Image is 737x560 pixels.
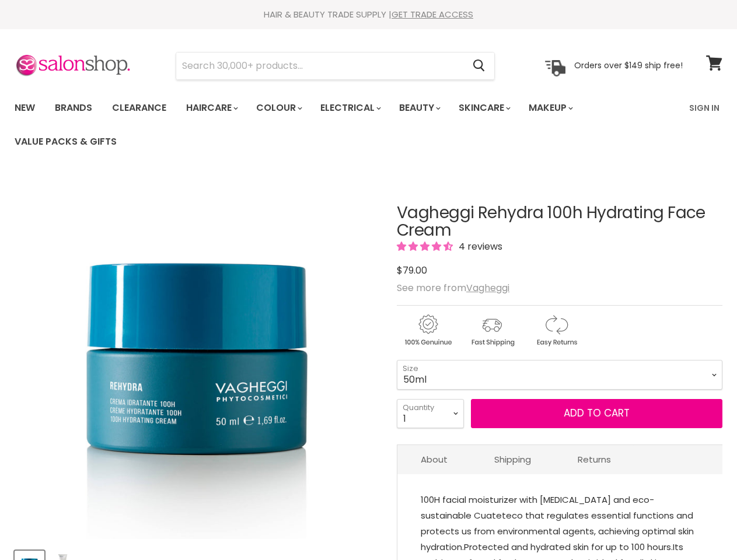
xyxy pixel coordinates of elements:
img: Vagheggi Rehydra 100h Hydrating Face Cream [15,175,379,540]
select: Quantity [397,399,464,428]
a: Makeup [520,96,580,120]
img: returns.gif [525,313,587,348]
a: Vagheggi [466,281,509,295]
a: Shipping [471,445,554,474]
img: genuine.gif [397,313,459,348]
a: Colour [247,96,309,120]
span: $79.00 [397,264,427,277]
input: Search [176,52,463,79]
span: 100H facial moisturizer with [MEDICAL_DATA] and eco-sustainable Cuateteco that regulates essentia... [421,494,694,553]
a: Beauty [390,96,448,120]
span: Protected and hydrated skin for up to 100 hours. [464,541,673,553]
span: Add to cart [564,406,630,420]
button: Add to cart [471,399,722,428]
a: Sign In [682,96,726,120]
form: Product [176,52,495,80]
p: Orders over $149 ship free! [574,60,683,71]
img: shipping.gif [461,313,523,348]
ul: Main menu [6,91,682,159]
span: 4.25 stars [397,240,455,253]
a: Haircare [177,96,245,120]
div: Vagheggi Rehydra 100h Hydrating Face Cream image. Click or Scroll to Zoom. [15,175,379,540]
span: 4 reviews [455,240,502,253]
a: Brands [46,96,101,120]
a: New [6,96,44,120]
a: Skincare [450,96,518,120]
a: Returns [554,445,634,474]
a: About [397,445,471,474]
a: GET TRADE ACCESS [392,8,473,20]
span: See more from [397,281,509,295]
a: Value Packs & Gifts [6,129,125,154]
button: Search [463,52,494,79]
h1: Vagheggi Rehydra 100h Hydrating Face Cream [397,204,722,240]
a: Clearance [103,96,175,120]
a: Electrical [312,96,388,120]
